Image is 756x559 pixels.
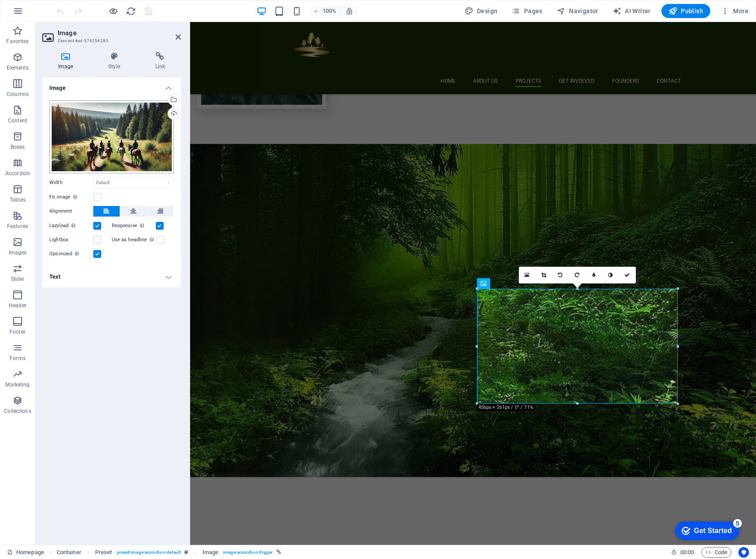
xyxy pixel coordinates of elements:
i: Reload page [126,6,136,16]
i: This element is linked [276,550,281,555]
div: Get Started 5 items remaining, 0% complete [7,4,71,23]
span: Publish [668,7,703,15]
button: reload [125,6,136,16]
label: Responsive [112,221,156,231]
label: Lightbox [49,235,93,245]
label: Fit image [49,192,93,202]
span: : [686,549,688,555]
a: Rotate right 90° [569,267,586,283]
p: Images [9,249,27,256]
span: Click to select. Double-click to edit [95,547,112,558]
button: AI Writer [609,4,654,18]
button: Publish [661,4,710,18]
h2: Image [58,29,181,37]
div: Hhorsebackriding_640.jpg [49,100,174,173]
a: Crop mode [536,267,552,283]
label: Width [49,180,93,185]
h6: 100% [323,6,337,16]
p: Marketing [5,381,29,388]
p: Boxes [11,143,25,151]
nav: breadcrumb [57,547,282,558]
p: Collections [4,408,31,415]
p: Slider [11,276,25,283]
label: Optimized [49,249,93,259]
button: Usercentrics [738,547,749,558]
a: Click to cancel selection. Double-click to open Pages [7,547,44,558]
div: Design (Ctrl+Alt+Y) [461,4,501,18]
a: Greyscale [602,267,619,283]
span: AI Writer [613,7,651,15]
h4: Link [139,52,181,70]
p: Footer [10,328,26,335]
a: Confirm ( Ctrl ⏎ ) [619,267,636,283]
span: 00 00 [680,547,694,558]
h4: Image [42,52,92,70]
span: Navigator [557,7,598,15]
button: Code [701,547,731,558]
p: Tables [10,196,26,203]
button: 100% [309,6,341,16]
h6: Session time [671,547,694,558]
p: Forms [10,355,26,362]
div: 5 [65,2,74,11]
a: Rotate left 90° [552,267,569,283]
label: Lazyload [49,221,93,231]
p: Accordion [5,170,30,177]
div: Get Started [26,10,64,18]
a: Select files from the file manager, stock photos, or upload file(s) [519,267,536,283]
h4: Image [42,77,181,93]
label: Use as headline [112,235,156,245]
i: On resize automatically adjust zoom level to fit chosen device. [345,7,353,15]
button: Navigator [553,4,602,18]
a: Blur [586,267,602,283]
span: More [721,7,749,15]
p: Content [8,117,27,124]
button: Design [461,4,501,18]
span: Click to select. Double-click to edit [57,547,81,558]
h3: Element #ed-374254285 [58,37,163,45]
p: Elements [7,64,29,71]
label: Alignment [49,206,93,217]
p: Columns [7,91,29,98]
h4: Style [92,52,139,70]
p: Header [9,302,26,309]
span: Click to select. Double-click to edit [202,547,218,558]
button: Click here to leave preview mode and continue editing [108,6,118,16]
span: Code [705,547,727,558]
span: . preset-image-accordion-default [116,547,181,558]
p: Features [7,223,28,230]
span: Design [465,7,498,15]
i: This element is a customizable preset [184,550,188,555]
h4: Text [42,266,181,287]
p: Favorites [6,38,29,45]
button: More [717,4,752,18]
span: Pages [511,7,542,15]
span: . image-accordion-trigger [222,547,273,558]
button: Pages [508,4,546,18]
